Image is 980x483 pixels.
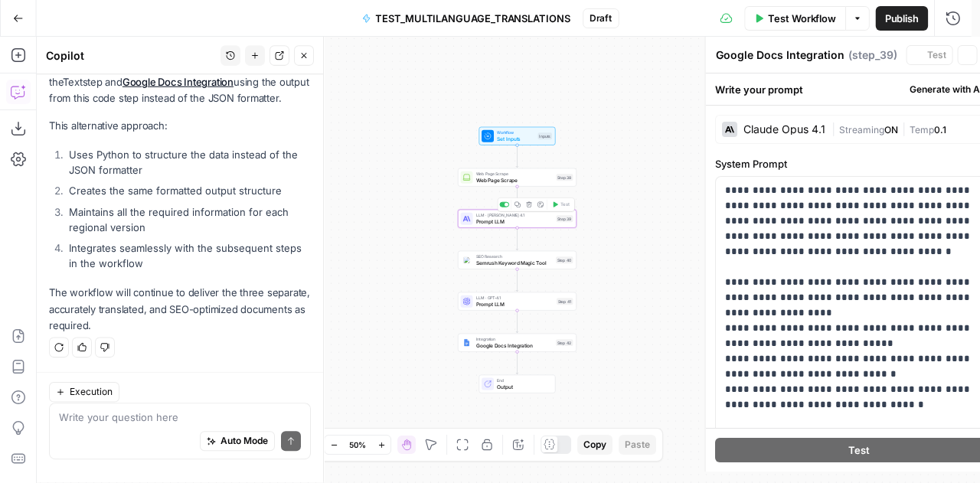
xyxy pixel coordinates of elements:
li: Integrates seamlessly with the subsequent steps in the workflow [65,240,311,272]
span: Test [848,442,869,458]
span: Semrush Keyword Magic Tool [476,259,553,266]
div: EndOutput [458,375,577,393]
div: Step 39 [556,215,573,222]
div: Step 38 [556,174,573,181]
li: Creates the same formatted output structure [65,183,311,198]
span: Integration [476,336,553,342]
span: Output [497,383,549,390]
span: Set Inputs [497,135,534,142]
g: Edge from step_39 to step_40 [516,227,518,250]
g: Edge from step_41 to step_42 [516,310,518,332]
span: End [497,377,549,383]
span: Workflow [497,129,534,135]
button: Publish [876,6,928,31]
g: Edge from start to step_38 [516,145,518,167]
span: TEST_MULTILANGUAGE_TRANSLATIONS [375,11,570,26]
div: Claude Opus 4.1 [743,124,825,135]
div: IntegrationGoogle Docs IntegrationStep 42 [458,334,577,352]
button: Test [549,200,573,210]
img: 8a3tdog8tf0qdwwcclgyu02y995m [464,257,470,263]
span: | [831,121,839,136]
p: This alternative approach: [49,117,311,134]
g: Edge from step_42 to end [516,351,518,374]
span: Test [927,48,946,62]
div: Inputs [537,132,551,139]
span: Prompt LLM [476,300,554,308]
div: Step 42 [556,339,573,346]
div: Web Page ScrapeWeb Page ScrapeStep 38 [458,168,577,187]
span: Web Page Scrape [476,176,554,184]
button: Execution [49,382,119,403]
button: Test Workflow [744,6,845,31]
span: Execution [70,385,113,399]
li: Uses Python to structure the data instead of the JSON formatter [65,146,311,178]
div: LLM · GPT-4.1Prompt LLMStep 41 [458,292,577,311]
span: Copy [583,438,606,452]
span: 50% [349,439,366,451]
span: Paste [625,438,650,452]
span: Temp [910,124,934,135]
button: Copy [577,435,612,455]
div: Step 41 [557,298,573,305]
span: Test [560,201,570,208]
span: SEO Research [476,253,553,259]
span: Web Page Scrape [476,171,554,177]
span: 0.1 [934,124,946,135]
div: Copilot [46,47,216,63]
div: WorkflowSet InputsInputs [458,127,577,145]
p: The workflow will continue to deliver the three separate, accurately translated, and SEO-optimize... [49,284,311,334]
img: Instagram%20post%20-%201%201.png [463,339,471,347]
button: Paste [619,435,656,455]
span: Auto Mode [220,434,268,448]
div: SEO ResearchSemrush Keyword Magic ToolStep 40 [458,251,577,269]
li: Maintains all the required information for each regional version [65,204,311,235]
div: LLM · [PERSON_NAME] 4.1Prompt LLMStep 39Test [458,210,577,228]
span: Text [63,76,82,88]
span: | [898,121,910,136]
span: Streaming [839,124,884,135]
span: Google Docs Integration [476,341,553,349]
span: ON [884,124,898,135]
p: The rest of the workflow remains the same, with the step and using the output from this code step... [49,57,311,107]
a: Google Docs Integration [122,76,234,88]
span: Publish [885,11,920,26]
span: Test Workflow [768,11,836,26]
span: ( step_39 ) [848,47,897,63]
button: TEST_MULTILANGUAGE_TRANSLATIONS [352,6,579,31]
span: Prompt LLM [476,217,554,225]
span: Draft [590,11,612,25]
span: LLM · [PERSON_NAME] 4.1 [476,212,554,218]
button: Auto Mode [200,431,275,451]
textarea: Google Docs Integration [716,47,844,63]
span: LLM · GPT-4.1 [476,295,554,301]
g: Edge from step_40 to step_41 [516,269,518,291]
div: Step 40 [556,256,573,263]
button: Test [906,45,953,65]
